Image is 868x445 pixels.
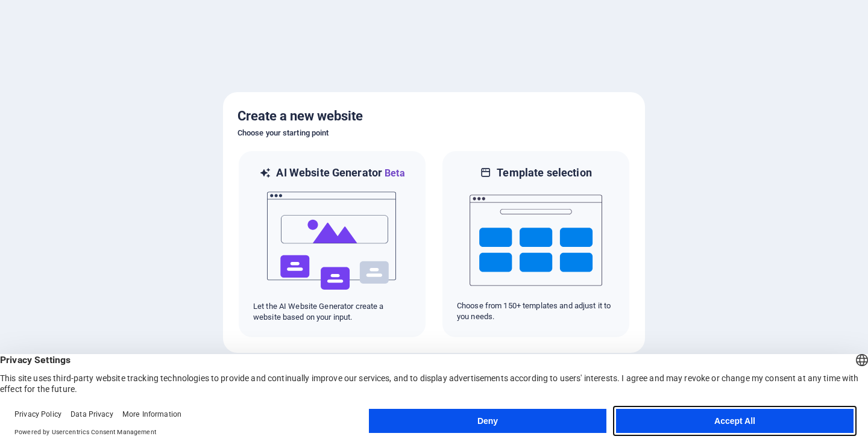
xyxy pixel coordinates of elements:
span: Beta [382,167,405,179]
img: ai [266,181,398,301]
div: AI Website GeneratorBetaaiLet the AI Website Generator create a website based on your input. [237,150,427,338]
h6: Choose your starting point [237,126,631,140]
h6: Template selection [497,166,591,180]
h5: Create a new website [237,107,631,126]
p: Choose from 150+ templates and adjust it to you needs. [457,300,615,322]
h6: AI Website Generator [276,166,404,181]
div: Template selectionChoose from 150+ templates and adjust it to you needs. [441,150,631,338]
p: Let the AI Website Generator create a website based on your input. [253,301,411,323]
